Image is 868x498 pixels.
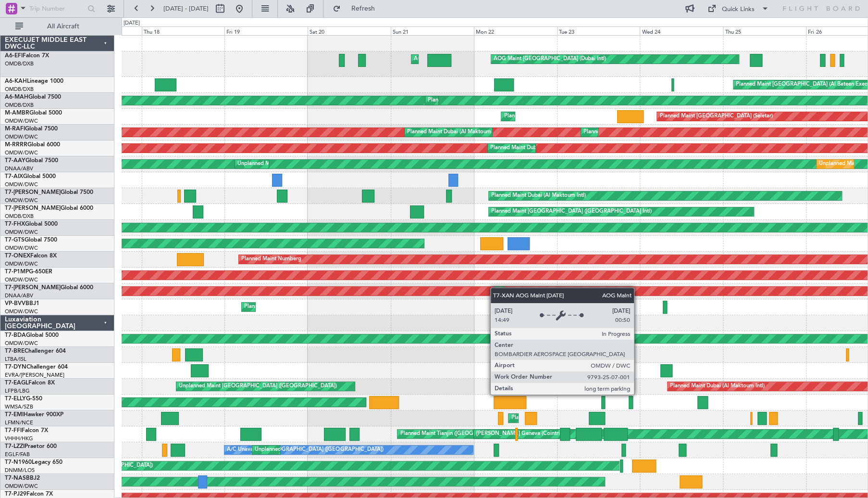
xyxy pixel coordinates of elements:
a: LFMN/NCE [5,419,33,426]
a: DNMM/LOS [5,467,35,474]
a: T7-BREChallenger 604 [5,348,66,354]
a: A6-MAHGlobal 7500 [5,94,61,100]
div: Unplanned Maint [GEOGRAPHIC_DATA] ([GEOGRAPHIC_DATA]) [255,443,413,457]
a: OMDW/DWC [5,117,38,125]
span: T7-FFI [5,428,22,434]
div: A/C Unavailable [GEOGRAPHIC_DATA] ([GEOGRAPHIC_DATA]) [227,443,383,457]
a: OMDW/DWC [5,340,38,347]
input: Trip Number [29,1,85,16]
span: T7-GTS [5,237,25,243]
div: Planned Maint Dubai (Al Maktoum Intl) [504,109,598,124]
a: OMDW/DWC [5,244,38,252]
span: VP-BVV [5,301,25,306]
a: T7-[PERSON_NAME]Global 6000 [5,285,93,291]
a: T7-[PERSON_NAME]Global 7500 [5,190,93,195]
span: T7-ONEX [5,253,30,259]
span: T7-[PERSON_NAME] [5,205,61,211]
a: M-RAFIGlobal 7500 [5,126,58,132]
span: T7-PJ29 [5,491,26,497]
a: T7-EMIHawker 900XP [5,412,63,418]
span: T7-ELLY [5,396,26,402]
a: OMDW/DWC [5,483,38,490]
a: VP-BVVBBJ1 [5,301,39,306]
a: OMDW/DWC [5,308,38,315]
a: OMDW/DWC [5,181,38,188]
a: OMDW/DWC [5,260,38,268]
span: M-RRRR [5,142,27,148]
div: Planned Maint [GEOGRAPHIC_DATA] ([GEOGRAPHIC_DATA] Intl) [491,204,652,219]
div: Planned Maint Dubai (Al Maktoum Intl) [407,125,502,140]
a: T7-NASBBJ2 [5,475,40,481]
div: [DATE] [124,19,140,27]
a: M-RRRRGlobal 6000 [5,142,60,148]
a: WMSA/SZB [5,403,33,410]
span: T7-FHX [5,221,25,227]
a: OMDW/DWC [5,133,38,140]
div: Quick Links [722,5,755,14]
a: T7-[PERSON_NAME]Global 6000 [5,205,93,211]
span: T7-NAS [5,475,26,481]
a: DNAA/ABV [5,165,33,172]
span: All Aircraft [25,23,101,30]
span: M-AMBR [5,110,29,116]
span: [DATE] - [DATE] [163,4,209,13]
span: T7-[PERSON_NAME] [5,285,61,291]
span: Refresh [343,5,383,12]
span: T7-LZZI [5,444,25,449]
span: T7-AAY [5,158,25,164]
div: Planned Maint [GEOGRAPHIC_DATA] (Seletar) [659,109,772,124]
button: All Aircraft [11,19,104,34]
a: LTBA/ISL [5,356,26,363]
a: T7-EAGLFalcon 8X [5,380,55,386]
span: T7-[PERSON_NAME] [5,190,61,195]
span: T7-DYN [5,364,26,370]
a: OMDB/DXB [5,102,34,109]
div: Sat 20 [308,26,391,35]
a: OMDW/DWC [5,149,38,156]
a: T7-GTSGlobal 7500 [5,237,57,243]
a: OMDB/DXB [5,60,34,67]
div: Planned Maint Dubai (Al Maktoum Intl) [504,332,598,346]
a: M-AMBRGlobal 5000 [5,110,62,116]
div: Planned Maint Dubai (Al Maktoum Intl) [244,300,339,314]
button: Refresh [328,1,386,16]
div: Unplanned Maint [GEOGRAPHIC_DATA] (Al Maktoum Intl) [237,157,380,171]
a: OMDW/DWC [5,229,38,236]
a: A6-KAHLineage 1000 [5,78,63,84]
div: Thu 18 [142,26,225,35]
a: T7-N1960Legacy 650 [5,460,62,465]
a: T7-PJ29Falcon 7X [5,491,53,497]
a: OMDB/DXB [5,86,34,93]
button: Quick Links [703,1,774,16]
div: Mon 22 [474,26,557,35]
a: T7-DYNChallenger 604 [5,364,68,370]
a: T7-FHXGlobal 5000 [5,221,58,227]
div: Planned Maint Dubai (Al Maktoum Intl) [491,189,586,203]
a: DNAA/ABV [5,292,33,299]
div: Wed 24 [640,26,723,35]
div: AOG Maint [GEOGRAPHIC_DATA] (Dubai Intl) [494,52,606,66]
span: T7-EMI [5,412,24,418]
a: T7-P1MPG-650ER [5,269,52,275]
a: T7-ELLYG-550 [5,396,42,402]
a: OMDW/DWC [5,276,38,283]
a: A6-EFIFalcon 7X [5,53,49,59]
div: Thu 25 [723,26,806,35]
div: Unplanned Maint [GEOGRAPHIC_DATA] ([GEOGRAPHIC_DATA]) [179,379,337,394]
span: A6-MAH [5,94,28,100]
div: Planned Maint Nurnberg [241,252,301,267]
div: [PERSON_NAME] Geneva (Cointrin) [476,427,564,441]
span: T7-EAGL [5,380,28,386]
a: T7-FFIFalcon 7X [5,428,48,434]
a: LFPB/LBG [5,387,30,395]
span: T7-BRE [5,348,25,354]
a: EVRA/[PERSON_NAME] [5,371,64,379]
a: VHHH/HKG [5,435,33,442]
div: Planned Maint Tianjin ([GEOGRAPHIC_DATA]) [400,427,512,441]
span: T7-AIX [5,174,23,179]
a: T7-BDAGlobal 5000 [5,332,59,338]
div: Planned Maint Dubai (Al Maktoum Intl) [583,125,678,140]
a: T7-ONEXFalcon 8X [5,253,57,259]
a: OMDW/DWC [5,197,38,204]
div: Fri 19 [224,26,308,35]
